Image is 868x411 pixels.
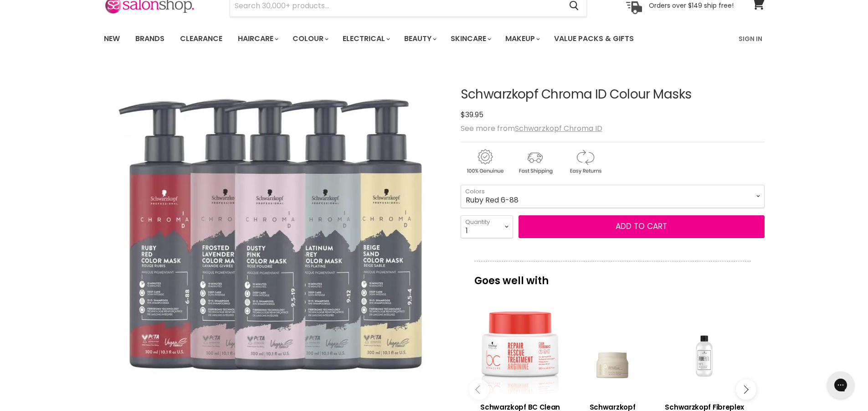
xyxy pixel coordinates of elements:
[231,29,284,48] a: Haircare
[173,29,229,48] a: Clearance
[128,29,171,48] a: Brands
[547,29,641,48] a: Value Packs & Gifts
[397,29,442,48] a: Beauty
[461,109,483,120] span: $39.95
[461,123,602,134] span: See more from
[444,29,497,48] a: Skincare
[515,123,602,134] a: Schwarzkopf Chroma ID
[474,261,751,291] p: Goes well with
[519,215,765,238] button: Add to cart
[461,215,513,238] select: Quantity
[616,221,667,232] span: Add to cart
[461,88,765,102] h1: Schwarzkopf Chroma ID Colour Masks
[92,26,776,52] nav: Main
[97,29,127,48] a: New
[104,65,444,406] div: Schwarzkopf Chroma ID Colour Masks image. Click or Scroll to Zoom.
[336,29,395,48] a: Electrical
[498,29,545,48] a: Makeup
[114,75,433,395] img: Schwarzkopf Chroma ID Colour Masks
[561,148,609,176] img: returns.gif
[511,148,559,176] img: shipping.gif
[97,26,687,52] ul: Main menu
[733,29,768,48] a: Sign In
[286,29,334,48] a: Colour
[822,368,859,402] iframe: Gorgias live chat messenger
[461,148,509,176] img: genuine.gif
[649,1,734,10] p: Orders over $149 ship free!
